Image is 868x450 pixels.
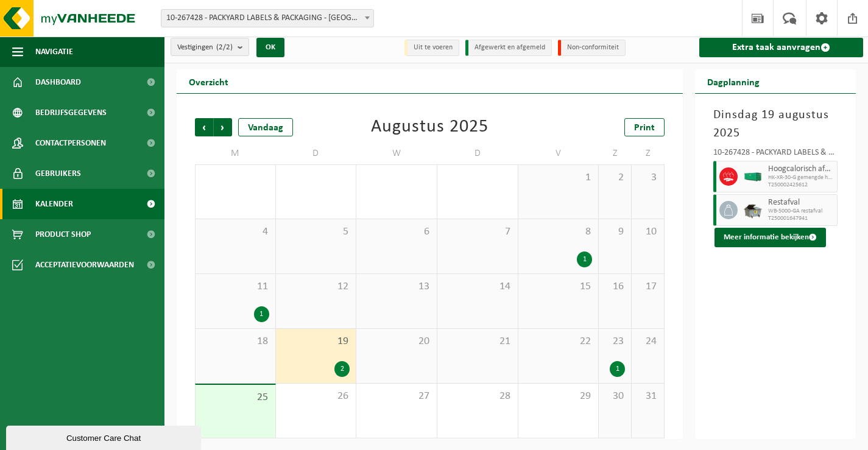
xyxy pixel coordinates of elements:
[524,390,593,403] span: 29
[202,280,269,294] span: 11
[605,390,625,403] span: 30
[634,123,655,133] span: Print
[35,97,107,128] span: Bedrijfsgegevens
[35,219,91,250] span: Product Shop
[744,172,762,181] img: HK-XR-30-GN-00
[768,164,834,174] span: Hoogcalorisch afval
[632,142,665,164] td: Z
[171,38,249,56] button: Vestigingen(2/2)
[605,280,625,294] span: 16
[437,142,518,164] td: D
[713,106,838,142] h3: Dinsdag 19 augustus 2025
[238,118,293,136] div: Vandaag
[768,208,834,215] span: WB-5000-GA restafval
[256,38,284,57] button: OK
[558,40,626,56] li: Non-conformiteit
[214,118,232,136] span: Volgende
[216,43,233,51] count: (2/2)
[465,40,552,56] li: Afgewerkt en afgemeld
[605,171,625,185] span: 2
[699,38,863,57] a: Extra taak aanvragen
[202,335,269,348] span: 18
[161,9,374,27] span: 10-267428 - PACKYARD LABELS & PACKAGING - NAZARETH
[404,40,459,56] li: Uit te voeren
[202,391,269,404] span: 25
[638,225,658,239] span: 10
[605,225,625,239] span: 9
[195,142,276,164] td: M
[254,306,269,322] div: 1
[35,189,73,219] span: Kalender
[362,280,431,294] span: 13
[362,335,431,348] span: 20
[695,69,772,93] h2: Dagplanning
[35,37,73,67] span: Navigatie
[161,10,373,27] span: 10-267428 - PACKYARD LABELS & PACKAGING - NAZARETH
[768,181,834,189] span: T250002425612
[282,335,350,348] span: 19
[638,280,658,294] span: 17
[356,142,437,164] td: W
[768,215,834,222] span: T250001647941
[638,335,658,348] span: 24
[638,171,658,185] span: 3
[35,67,81,97] span: Dashboard
[443,390,512,403] span: 28
[518,142,599,164] td: V
[713,149,838,161] div: 10-267428 - PACKYARD LABELS & PACKAGING - [GEOGRAPHIC_DATA]
[177,38,233,57] span: Vestigingen
[443,225,512,239] span: 7
[282,225,350,239] span: 5
[202,225,269,239] span: 4
[443,280,512,294] span: 14
[610,361,625,377] div: 1
[524,225,593,239] span: 8
[282,280,350,294] span: 12
[6,423,203,450] iframe: chat widget
[524,171,593,185] span: 1
[715,228,826,247] button: Meer informatie bekijken
[624,118,665,136] a: Print
[282,390,350,403] span: 26
[524,280,593,294] span: 15
[362,225,431,239] span: 6
[768,198,834,208] span: Restafval
[195,118,213,136] span: Vorige
[276,142,357,164] td: D
[35,128,106,158] span: Contactpersonen
[599,142,632,164] td: Z
[334,361,350,377] div: 2
[371,118,489,136] div: Augustus 2025
[443,335,512,348] span: 21
[177,69,241,93] h2: Overzicht
[524,335,593,348] span: 22
[638,390,658,403] span: 31
[605,335,625,348] span: 23
[35,250,134,280] span: Acceptatievoorwaarden
[744,201,762,219] img: WB-5000-GAL-GY-01
[577,251,592,267] div: 1
[362,390,431,403] span: 27
[35,158,81,189] span: Gebruikers
[768,174,834,181] span: HK-XR-30-G gemengde hoogcalo fractie (asrest > 7%) groen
